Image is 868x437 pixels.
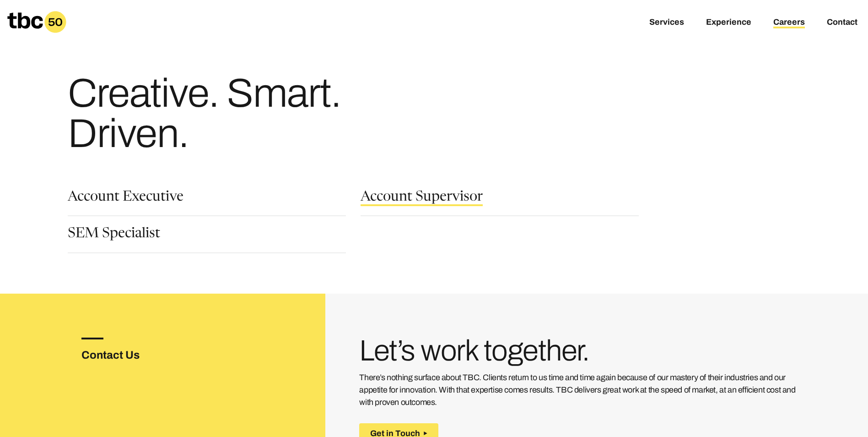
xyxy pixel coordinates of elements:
a: Contact [827,17,857,28]
a: Account Executive [68,191,183,206]
a: Careers [773,17,805,28]
h3: Contact Us [81,347,169,363]
p: There’s nothing surface about TBC. Clients return to us time and time again because of our master... [359,371,800,409]
a: Account Supervisor [361,191,483,206]
a: Experience [706,17,751,28]
h1: Creative. Smart. Driven. [68,73,419,154]
a: Homepage [7,11,66,33]
a: SEM Specialist [68,227,160,243]
a: Services [649,17,684,28]
h3: Let’s work together. [359,338,800,364]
